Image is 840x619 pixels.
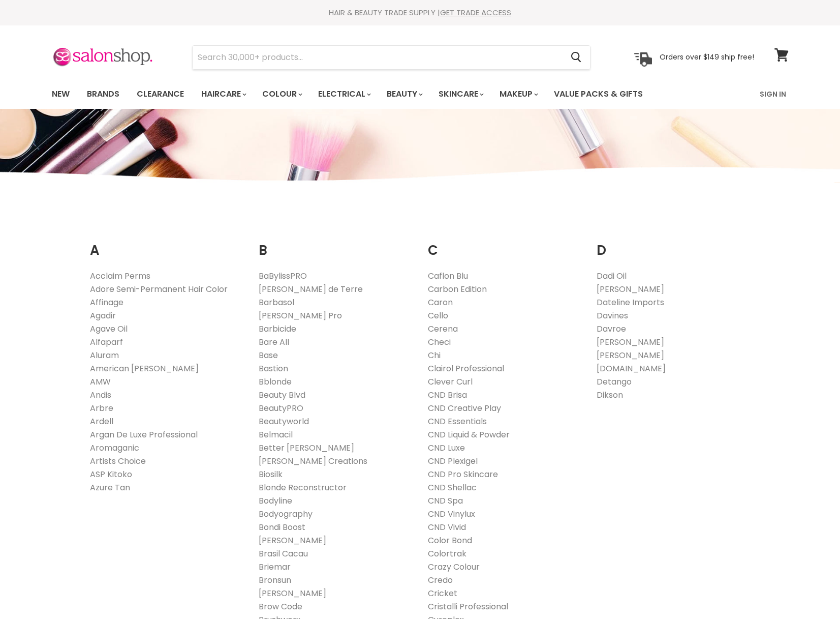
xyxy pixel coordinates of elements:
[660,52,754,62] p: Orders over $149 ship free!
[259,521,305,533] a: Bondi Boost
[428,468,498,480] a: CND Pro Skincare
[259,574,291,586] a: Bronsun
[259,416,309,427] a: Beautyworld
[428,535,472,546] a: Color Bond
[428,521,466,533] a: CND Vivid
[428,336,451,348] a: Checi
[79,83,127,105] a: Brands
[90,389,111,401] a: Andis
[90,349,119,361] a: Aluram
[90,363,199,374] a: American [PERSON_NAME]
[90,442,139,454] a: Aromaganic
[597,376,632,388] a: Detango
[90,416,113,427] a: Ardell
[428,270,468,282] a: Caflon Blu
[563,46,590,69] button: Search
[259,561,291,573] a: Briemar
[259,587,326,599] a: [PERSON_NAME]
[90,468,132,480] a: ASP Kitoko
[90,297,123,308] a: Affinage
[428,455,478,467] a: CND Plexigel
[259,227,413,261] h2: B
[428,574,453,586] a: Credo
[428,429,510,440] a: CND Liquid & Powder
[259,363,288,374] a: Bastion
[428,508,475,520] a: CND Vinylux
[428,310,448,321] a: Cello
[259,323,296,335] a: Barbicide
[259,535,326,546] a: [PERSON_NAME]
[255,83,308,105] a: Colour
[90,270,150,282] a: Acclaim Perms
[259,402,303,414] a: BeautyPRO
[90,227,244,261] h2: A
[259,548,308,559] a: Brasil Cacau
[597,389,623,401] a: Dikson
[129,83,192,105] a: Clearance
[428,416,487,427] a: CND Essentials
[597,336,664,348] a: [PERSON_NAME]
[259,495,292,507] a: Bodyline
[431,83,490,105] a: Skincare
[597,283,664,295] a: [PERSON_NAME]
[90,323,128,335] a: Agave Oil
[259,310,342,321] a: [PERSON_NAME] Pro
[90,455,146,467] a: Artists Choice
[546,83,650,105] a: Value Packs & Gifts
[39,79,801,109] nav: Main
[597,349,664,361] a: [PERSON_NAME]
[259,389,305,401] a: Beauty Blvd
[90,402,113,414] a: Arbre
[428,601,508,612] a: Cristalli Professional
[428,402,501,414] a: CND Creative Play
[259,601,302,612] a: Brow Code
[90,283,228,295] a: Adore Semi-Permanent Hair Color
[259,468,283,480] a: Biosilk
[428,482,477,493] a: CND Shellac
[259,442,354,454] a: Better [PERSON_NAME]
[428,323,458,335] a: Cerena
[259,283,363,295] a: [PERSON_NAME] de Terre
[90,310,116,321] a: Agadir
[440,7,511,18] a: GET TRADE ACCESS
[428,548,466,559] a: Colortrak
[90,482,130,493] a: Azure Tan
[428,227,582,261] h2: C
[310,83,377,105] a: Electrical
[597,363,666,374] a: [DOMAIN_NAME]
[90,336,123,348] a: Alfaparf
[597,297,664,308] a: Dateline Imports
[428,495,463,507] a: CND Spa
[259,455,367,467] a: [PERSON_NAME] Creations
[259,482,347,493] a: Blonde Reconstructor
[492,83,544,105] a: Makeup
[428,297,453,308] a: Caron
[597,270,627,282] a: Dadi Oil
[597,323,626,335] a: Davroe
[259,270,307,282] a: BaBylissPRO
[428,376,473,388] a: Clever Curl
[379,83,429,105] a: Beauty
[90,429,198,440] a: Argan De Luxe Professional
[259,336,289,348] a: Bare All
[428,363,504,374] a: Clairol Professional
[259,508,313,520] a: Bodyography
[597,227,751,261] h2: D
[428,561,480,573] a: Crazy Colour
[428,283,487,295] a: Carbon Edition
[428,442,465,454] a: CND Luxe
[754,83,792,105] a: Sign In
[90,376,111,388] a: AMW
[259,349,278,361] a: Base
[428,349,441,361] a: Chi
[597,310,628,321] a: Davines
[39,8,801,18] div: HAIR & BEAUTY TRADE SUPPLY |
[259,429,293,440] a: Belmacil
[192,45,590,70] form: Product
[193,46,563,69] input: Search
[44,79,702,109] ul: Main menu
[194,83,253,105] a: Haircare
[259,376,292,388] a: Bblonde
[259,297,294,308] a: Barbasol
[428,389,467,401] a: CND Brisa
